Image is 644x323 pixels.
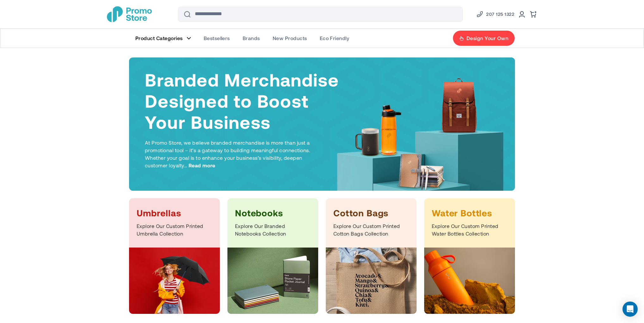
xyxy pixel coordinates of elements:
[227,248,318,314] img: Notebooks Category
[107,6,152,22] img: Promotional Merchandise
[135,35,183,41] span: Product Categories
[320,35,350,41] span: Eco Friendly
[235,222,311,237] p: Explore Our Branded Notebooks Collection
[266,29,313,48] a: New Products
[129,198,220,314] a: Umbrellas Explore Our Custom Printed Umbrella Collection
[197,29,236,48] a: Bestsellers
[424,248,515,314] img: Bottles Category
[145,140,310,168] span: At Promo Store, we believe branded merchandise is more than just a promotional tool – it’s a gate...
[333,75,510,203] img: Products
[204,35,230,41] span: Bestsellers
[243,35,260,41] span: Brands
[622,302,638,317] div: Open Intercom Messenger
[189,162,215,169] span: Read more
[236,29,266,48] a: Brands
[107,6,152,22] a: store logo
[486,10,514,18] span: 207 125 1322
[326,248,417,314] img: Bags Category
[333,222,409,237] p: Explore Our Custom Printed Cotton Bags Collection
[145,69,340,133] h1: Branded Merchandise Designed to Boost Your Business
[432,207,507,218] h3: Water Bottles
[313,29,356,48] a: Eco Friendly
[227,198,318,314] a: Notebooks Explore Our Branded Notebooks Collection
[137,207,212,218] h3: Umbrellas
[273,35,307,41] span: New Products
[467,35,508,41] span: Design Your Own
[453,30,515,46] a: Design Your Own
[129,29,197,48] a: Product Categories
[432,222,507,237] p: Explore Our Custom Printed Water Bottles Collection
[235,207,311,218] h3: Notebooks
[424,198,515,314] a: Water Bottles Explore Our Custom Printed Water Bottles Collection
[476,10,514,18] a: Phone
[333,207,409,218] h3: Cotton Bags
[137,222,212,237] p: Explore Our Custom Printed Umbrella Collection
[129,248,220,314] img: Umbrellas Category
[326,198,417,314] a: Cotton Bags Explore Our Custom Printed Cotton Bags Collection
